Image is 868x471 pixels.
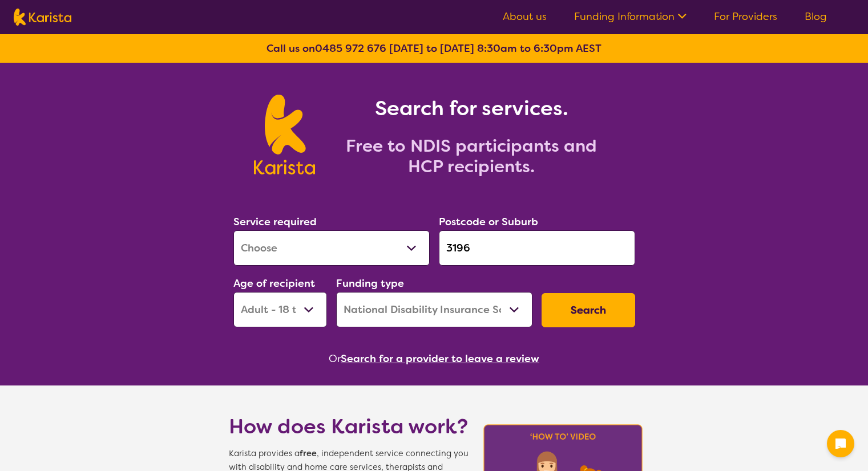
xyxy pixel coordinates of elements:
img: Karista logo [14,9,71,26]
a: 0485 972 676 [315,42,386,55]
h1: How does Karista work? [229,413,469,440]
button: Search [542,293,635,327]
b: Call us on [DATE] to [DATE] 8:30am to 6:30pm AEST [267,42,601,55]
h2: Free to NDIS participants and HCP recipients. [329,136,614,177]
img: Karista logo [254,95,315,174]
a: Funding Information [574,10,687,23]
a: About us [503,10,547,23]
label: Service required [233,215,317,229]
a: For Providers [714,10,777,23]
button: Search for a provider to leave a review [341,350,539,367]
a: Blog [805,10,827,23]
label: Postcode or Suburb [439,215,538,229]
b: free [300,448,317,459]
h1: Search for services. [329,95,614,122]
input: Type [439,230,635,266]
label: Age of recipient [233,277,315,290]
span: Or [329,350,341,367]
label: Funding type [336,277,404,290]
